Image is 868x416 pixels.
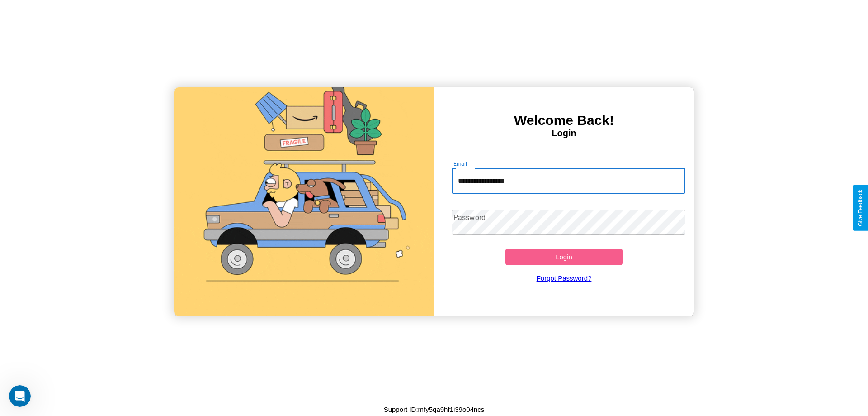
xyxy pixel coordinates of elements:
p: Support ID: mfy5qa9hf1i39o04ncs [384,403,485,416]
div: Give Feedback [857,190,863,226]
h4: Login [434,128,694,139]
img: gif [174,87,434,316]
label: Email [453,160,467,167]
iframe: Intercom live chat [9,385,31,407]
h3: Welcome Back! [434,113,694,128]
a: Forgot Password? [447,265,681,291]
button: Login [505,249,623,265]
